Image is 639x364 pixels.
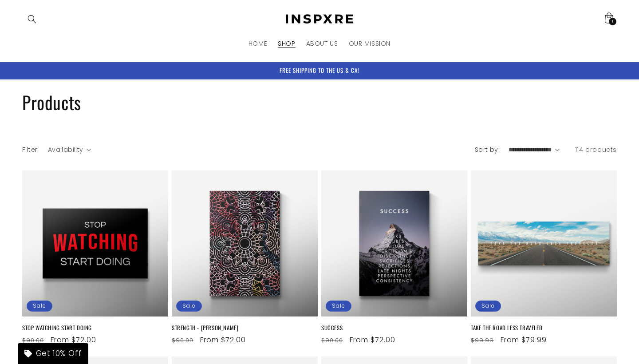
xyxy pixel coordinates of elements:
a: STRENGTH - [PERSON_NAME] [172,324,318,332]
span: Availability [48,145,83,154]
a: TAKE THE ROAD LESS TRAVELED [471,324,617,332]
span: ABOUT US [306,40,338,47]
span: 114 products [575,145,617,154]
summary: Availability (0 selected) [48,145,91,154]
a: OUR MISSION [343,34,396,53]
a: HOME [243,34,272,53]
span: SHOP [278,40,295,47]
div: Announcement [22,62,617,79]
a: SUCCESS [321,324,467,332]
a: INSPXRE [276,9,363,29]
a: STOP WATCHING START DOING [22,324,168,332]
div: Get 10% Off [18,343,88,364]
span: OUR MISSION [349,40,391,47]
a: SHOP [272,34,300,53]
img: INSPXRE [280,12,359,26]
a: ABOUT US [301,34,343,53]
h1: Products [22,91,617,114]
h2: Filter: [22,145,39,154]
span: HOME [248,40,267,47]
span: FREE SHIPPING TO THE US & CA! [280,66,359,75]
summary: Search [22,9,42,29]
span: 1 [612,18,614,25]
label: Sort by: [475,145,500,154]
